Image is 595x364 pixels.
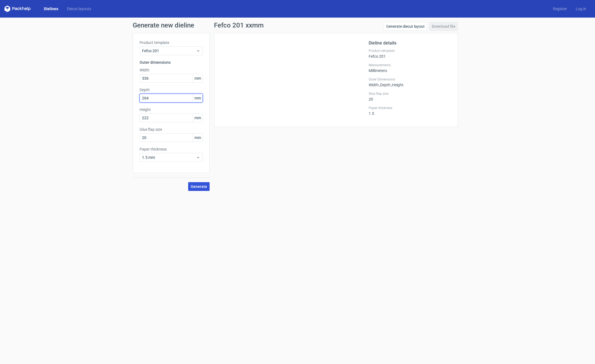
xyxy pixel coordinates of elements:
a: Generate diecut layout [384,22,427,31]
a: Register [549,6,571,12]
span: Generate [191,185,207,188]
a: Diecut layouts [63,6,96,12]
label: Product template [369,49,451,53]
span: , Depth : [379,83,391,87]
label: Paper thickness [140,146,203,152]
h2: Dieline details [369,40,451,46]
div: Millimeters [369,63,451,73]
span: mm [193,134,202,142]
span: Fefco 201 [142,48,196,54]
label: Height [140,107,203,112]
h1: Fefco 201 xxmm [214,22,264,29]
a: Log in [571,6,591,12]
label: Width [140,67,203,73]
label: Depth [140,87,203,93]
span: , Height : [391,83,404,87]
div: 20 [369,91,451,101]
span: mm [193,94,202,102]
h1: Generate new dieline [133,22,462,29]
label: Glue flap size [369,91,451,96]
label: Paper thickness [369,106,451,110]
div: Fefco 201 [369,49,451,59]
label: Measurements [369,63,451,67]
span: Width : [369,83,379,87]
h3: Outer dimensions [140,60,203,65]
label: Outer Dimensions [369,77,451,82]
a: Dielines [40,6,63,12]
label: Glue flap size [140,127,203,132]
label: Product template [140,40,203,45]
span: mm [193,114,202,122]
span: mm [193,74,202,82]
span: 1.5 mm [142,155,196,160]
button: Generate [188,182,210,191]
div: 1.5 [369,106,451,116]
